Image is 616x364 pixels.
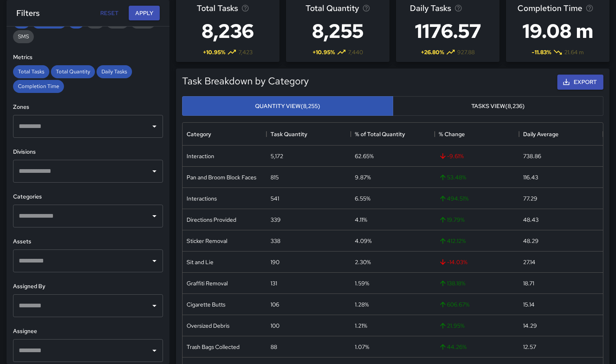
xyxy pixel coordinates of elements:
[266,123,350,146] div: Task Quantity
[523,123,559,146] div: Daily Average
[523,173,538,181] div: 116.43
[271,279,277,287] div: 131
[271,343,277,351] div: 88
[355,173,371,181] div: 9.87%
[182,96,393,116] button: Quantity View(8,255)
[271,152,283,160] div: 5,172
[271,300,279,309] div: 106
[13,83,64,90] span: Completion Time
[271,173,279,181] div: 815
[13,53,163,62] h6: Metrics
[439,322,464,330] span: 21.95 %
[187,258,213,266] div: Sit and Lie
[355,258,371,266] div: 2.30%
[241,4,249,12] svg: Total number of tasks in the selected period, compared to the previous period.
[362,4,370,12] svg: Total task quantity in the selected period, compared to the previous period.
[13,103,163,112] h6: Zones
[557,75,603,90] button: Export
[149,345,160,356] button: Open
[523,279,534,287] div: 18.71
[16,7,40,20] h6: Filters
[129,6,160,21] button: Apply
[454,4,462,12] svg: Average number of tasks per day in the selected period, compared to the previous period.
[149,255,160,267] button: Open
[348,48,363,56] span: 7,440
[271,216,281,224] div: 339
[421,48,444,56] span: + 26.80 %
[439,123,465,146] div: % Change
[51,68,95,75] span: Total Quantity
[187,300,225,309] div: Cigarette Butts
[197,15,259,47] h3: 8,236
[355,343,369,351] div: 1.07%
[410,2,451,15] span: Daily Tasks
[439,173,466,181] span: 53.48 %
[187,123,211,146] div: Category
[149,300,160,311] button: Open
[187,322,229,330] div: Oversized Debris
[97,68,132,75] span: Daily Tasks
[197,2,238,15] span: Total Tasks
[523,216,539,224] div: 48.43
[519,123,603,146] div: Daily Average
[149,210,160,222] button: Open
[187,279,228,287] div: Graffiti Removal
[312,48,335,56] span: + 10.95 %
[13,282,163,291] h6: Assigned By
[13,237,163,246] h6: Assets
[457,48,475,56] span: 927.88
[271,194,279,203] div: 541
[203,48,225,56] span: + 10.95 %
[149,165,160,177] button: Open
[187,216,236,224] div: Directions Provided
[439,279,465,287] span: 138.18 %
[393,96,604,116] button: Tasks View(8,236)
[13,30,34,43] div: SMS
[187,194,217,203] div: Interactions
[271,258,279,266] div: 190
[187,173,256,181] div: Pan and Broom Block Faces
[13,65,49,78] div: Total Tasks
[523,152,541,160] div: 738.86
[355,300,369,309] div: 1.28%
[517,2,582,15] span: Completion Time
[96,6,122,21] button: Reset
[182,75,309,88] h5: Task Breakdown by Category
[355,216,367,224] div: 4.11%
[439,300,469,309] span: 606.67 %
[306,2,359,15] span: Total Quantity
[271,123,307,146] div: Task Quantity
[51,65,95,78] div: Total Quantity
[271,322,279,330] div: 100
[355,123,405,146] div: % of Total Quantity
[187,152,214,160] div: Interaction
[410,15,486,47] h3: 1176.57
[439,343,466,351] span: 44.26 %
[355,279,369,287] div: 1.59%
[439,194,469,203] span: 494.51 %
[183,123,266,146] div: Category
[271,237,280,245] div: 338
[13,327,163,336] h6: Assignee
[13,192,163,201] h6: Categories
[187,343,240,351] div: Trash Bags Collected
[355,152,374,160] div: 62.65%
[439,258,467,266] span: -14.03 %
[355,322,367,330] div: 1.21%
[523,258,535,266] div: 27.14
[439,216,464,224] span: 19.79 %
[13,33,34,40] span: SMS
[13,68,49,75] span: Total Tasks
[149,121,160,132] button: Open
[306,15,370,47] h3: 8,255
[564,48,584,56] span: 21.64 m
[517,15,598,47] h3: 19.08 m
[355,194,370,203] div: 6.55%
[13,80,64,93] div: Completion Time
[532,48,551,56] span: -11.83 %
[523,300,535,309] div: 15.14
[523,322,537,330] div: 14.29
[439,237,466,245] span: 412.12 %
[523,194,537,203] div: 77.29
[187,237,227,245] div: Sticker Removal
